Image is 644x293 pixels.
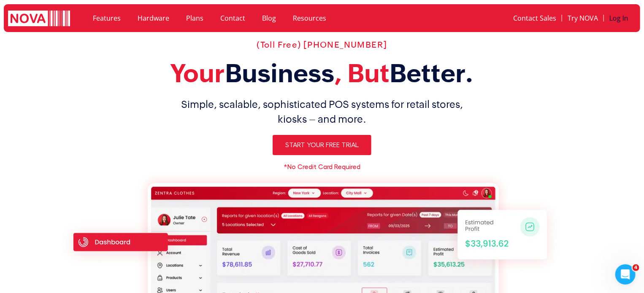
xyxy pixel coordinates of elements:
[604,8,634,28] a: Log In
[615,264,636,285] iframe: Intercom live chat
[178,8,212,28] a: Plans
[129,8,178,28] a: Hardware
[452,8,634,28] nav: Menu
[285,142,359,148] span: Start Your Free Trial
[60,97,584,126] h1: Simple, scalable, sophisticated POS systems for retail stores, kiosks – and more.
[60,164,584,170] h6: *No Credit Card Required
[390,59,474,88] span: Better.
[633,264,639,271] span: 4
[8,11,70,28] img: logo white
[254,8,284,28] a: Blog
[60,58,584,89] h2: Your , But
[284,8,335,28] a: Resources
[84,8,443,28] nav: Menu
[225,59,335,88] span: Business
[212,8,254,28] a: Contact
[60,40,584,50] h2: (Toll Free) [PHONE_NUMBER]
[84,8,129,28] a: Features
[562,8,603,28] a: Try NOVA
[273,135,371,155] a: Start Your Free Trial
[508,8,562,28] a: Contact Sales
